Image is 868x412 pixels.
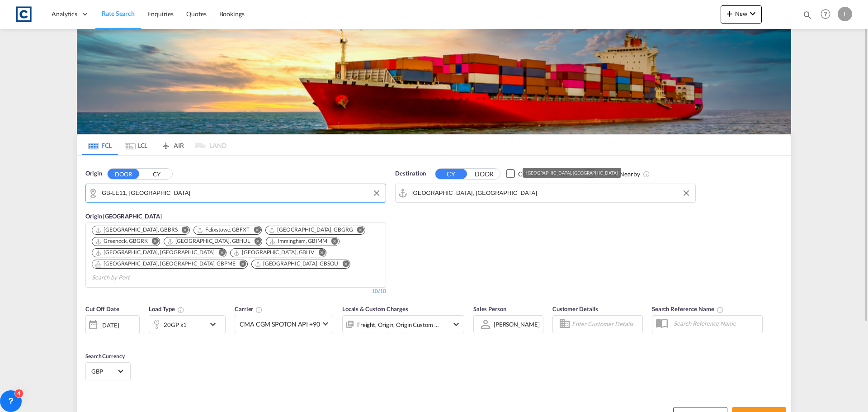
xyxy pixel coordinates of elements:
md-select: Select Currency: £ GBPUnited Kingdom Pound [90,365,126,378]
md-icon: icon-plus 400-fg [724,8,735,19]
span: Analytics [52,9,77,19]
md-icon: Your search will be saved by the below given name [717,306,724,313]
input: Search Reference Name [669,317,762,330]
div: London Gateway Port, GBLGP [95,249,214,256]
md-icon: icon-information-outline [177,306,184,313]
div: Greenock, GBGRK [95,237,148,245]
button: DOOR [468,169,500,179]
button: Remove [351,226,365,235]
span: Carrier [235,305,263,313]
div: [GEOGRAPHIC_DATA], [GEOGRAPHIC_DATA] [526,168,618,178]
md-icon: icon-chevron-down [208,319,223,330]
div: L [838,7,852,21]
span: Help [818,6,833,22]
div: Hull, GBHUL [167,237,250,245]
div: Southampton, GBSOU [255,260,339,268]
button: Clear Input [370,186,383,200]
span: New [724,10,758,17]
div: Freight Origin Origin Custom Factory Stuffingicon-chevron-down [342,315,464,333]
md-icon: icon-airplane [160,140,171,147]
div: 10/10 [372,288,386,295]
div: Press delete to remove this chip. [269,237,329,245]
div: Press delete to remove this chip. [95,249,216,256]
button: Remove [336,260,350,269]
div: Press delete to remove this chip. [95,226,179,234]
div: Press delete to remove this chip. [255,260,340,268]
button: Clear Input [679,186,693,200]
input: Search by Door [102,186,381,200]
md-icon: Unchecked: Ignores neighbouring ports when fetching rates.Checked : Includes neighbouring ports w... [643,170,650,178]
div: Include Nearby [598,170,640,179]
button: Remove [212,249,226,258]
button: CY [435,169,467,179]
span: CMA CGM SPOTON API +90 [240,320,320,329]
div: Press delete to remove this chip. [95,237,150,245]
md-icon: icon-chevron-down [747,8,758,19]
button: Remove [146,237,160,246]
span: Sales Person [473,305,506,313]
div: Freight Origin Origin Custom Factory Stuffing [357,318,439,331]
button: icon-plus 400-fgNewicon-chevron-down [721,5,762,24]
input: Chips input. [92,270,178,285]
div: [DATE] [100,321,119,329]
span: Origin [GEOGRAPHIC_DATA] [85,213,162,220]
md-input-container: GB-LE11, Charnwood [86,184,386,202]
input: Enter Customer Details [572,317,640,331]
img: 1fdb9190129311efbfaf67cbb4249bed.jpeg [14,4,34,24]
button: Remove [248,237,262,246]
span: Search Currency [85,353,125,360]
md-tab-item: FCL [82,135,118,155]
md-select: Sales Person: Lynsey Heaton [493,317,541,331]
span: Search Reference Name [652,305,724,313]
div: Immingham, GBIMM [269,237,327,245]
div: [PERSON_NAME] [494,321,540,328]
span: Enquiries [147,10,174,18]
md-icon: icon-chevron-down [451,319,462,330]
div: Press delete to remove this chip. [95,260,237,268]
span: Locals & Custom Charges [342,305,408,313]
md-icon: The selected Trucker/Carrierwill be displayed in the rate results If the rates are from another f... [255,306,263,313]
md-checkbox: Checkbox No Ink [506,169,572,179]
md-chips-wrap: Chips container. Use arrow keys to select chips. [90,223,381,285]
div: 20GP x1icon-chevron-down [149,315,226,333]
md-tab-item: AIR [154,135,190,155]
div: Press delete to remove this chip. [167,237,252,245]
div: Grangemouth, GBGRG [269,226,353,234]
md-tab-item: LCL [118,135,154,155]
div: Felixstowe, GBFXT [197,226,250,234]
div: Press delete to remove this chip. [269,226,355,234]
div: Press delete to remove this chip. [233,249,316,256]
button: DOOR [108,169,139,179]
span: Quotes [186,10,206,18]
span: Origin [85,169,102,178]
button: Remove [325,237,339,246]
div: [DATE] [85,315,140,334]
button: CY [141,169,172,179]
button: Remove [312,249,326,258]
md-checkbox: Checkbox No Ink [585,169,640,179]
button: Remove [234,260,247,269]
div: icon-magnify [802,10,812,24]
span: Cut Off Date [85,305,119,313]
div: Liverpool, GBLIV [233,249,314,256]
span: Load Type [149,305,184,313]
button: Remove [248,226,261,235]
span: GBP [91,367,117,375]
div: Press delete to remove this chip. [197,226,251,234]
div: Carrier SD Services [518,170,572,179]
div: Help [818,6,838,23]
md-input-container: Melbourne, AUMEL [396,184,695,202]
div: 20GP x1 [164,318,187,331]
div: Bristol, GBBRS [95,226,178,234]
span: Bookings [219,10,245,18]
img: LCL+%26+FCL+BACKGROUND.png [77,29,791,134]
span: Customer Details [552,305,598,313]
md-pagination-wrapper: Use the left and right arrow keys to navigate between tabs [82,135,226,155]
span: Rate Search [102,9,135,17]
input: Search by Port [411,186,691,200]
span: Destination [395,169,426,178]
div: Portsmouth, HAM, GBPME [95,260,236,268]
md-datepicker: Select [85,333,92,345]
button: Remove [176,226,189,235]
